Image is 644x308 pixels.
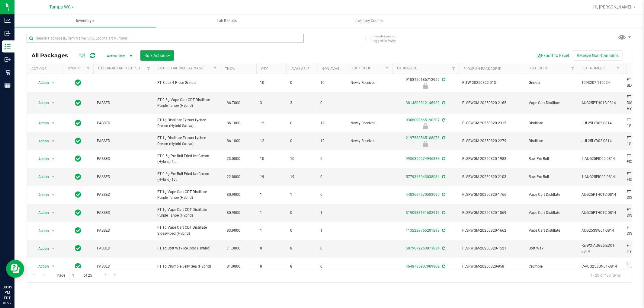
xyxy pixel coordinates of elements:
a: Filter [382,63,392,74]
span: Sync from Compliance System [441,136,445,140]
p: 08:05 PM EDT [3,284,12,301]
span: Sync from Compliance System [441,175,445,179]
span: FLSRWGM-20250820-2103 [462,174,521,180]
span: select [50,99,57,107]
span: Hi, [PERSON_NAME]! [593,5,633,9]
input: Search Package ID, Item Name, SKU, Lot or Part Number... [27,34,304,43]
span: In Sync [75,137,82,145]
a: Filter [144,63,154,74]
span: Newly Received [351,138,389,144]
span: PASSED [97,228,150,233]
a: Package ID [397,66,418,70]
a: Go to the last page [111,271,120,279]
span: 71.3000 [224,244,243,253]
span: 8 [290,246,313,251]
span: 10 [260,80,283,86]
a: THC% [225,67,235,71]
a: 5779363043038034 [406,175,440,179]
span: FT 1g Vape Cart CDT Distillate Purple Tahoe (Hybrid) [157,207,216,218]
a: Inventory Counts [298,14,439,27]
a: 4483697570583095 [406,192,440,197]
span: Vape Cart Distillate [529,210,574,216]
a: Filter [210,63,220,74]
span: 1993207-112024 [582,80,620,86]
span: Crumble [529,264,574,269]
a: External Lab Test Result [98,66,146,70]
span: 10 [290,156,313,162]
span: Action [33,208,49,217]
span: Action [33,119,49,127]
span: Sync from Compliance System [441,78,445,82]
span: Sync from Compliance System [441,157,445,161]
span: PASSED [97,174,150,180]
span: C-AUG25JGN01-0814 [582,264,620,269]
a: Filter [613,63,623,74]
input: 1 [69,271,80,280]
span: FLSRWGM-20250820-1662 [462,228,521,233]
span: 0 [320,156,343,162]
a: 1132229765281293 [406,228,440,233]
span: 0 [320,174,343,180]
a: 2197583565108076 [406,136,440,140]
span: AUG25PTH01C-0814 [582,192,620,198]
span: 1-AUG25FIC02-0814 [582,174,620,180]
span: FT 1g Distillate Extract Lychee Dream (Hybrid-Sativa) [157,135,216,147]
span: 12 [260,138,283,144]
span: In Sync [75,173,82,181]
inline-svg: Inventory [5,43,11,49]
span: FLTW-20250822-013 [462,80,521,86]
span: FLSRWGM-20250820-1869 [462,210,521,216]
span: In Sync [75,208,82,217]
span: RE-WX-AUG25IED01-0814 [582,243,620,254]
a: 5079672953073834 [406,246,440,250]
span: PASSED [97,120,150,126]
span: 86.1000 [224,119,243,128]
span: 0 [320,264,343,269]
span: select [50,78,57,87]
span: FLSRWGM-20250820-1983 [462,156,521,162]
span: PASSED [97,246,150,251]
span: 0 [290,228,313,233]
a: 3814808812146982 [406,101,440,105]
span: Sync from Compliance System [441,264,445,268]
span: Bulk Actions [144,53,170,58]
span: FT 1g Vape Cart CDT Distillate Sideswiped (Hybrid) [157,225,216,236]
inline-svg: Reports [5,82,11,88]
span: All Packages [31,52,74,59]
span: 1 [290,192,313,198]
div: Newly Received [391,123,460,129]
a: Qty [261,67,268,71]
span: PASSED [97,210,150,216]
a: Filter [449,63,459,74]
span: 80.9000 [224,208,243,217]
span: PASSED [97,138,150,144]
div: Newly Received [391,83,460,89]
span: Include items not tagged for facility [373,34,404,43]
span: FLSRWGM-20250820-2279 [462,138,521,144]
span: select [50,191,57,199]
span: 3 [290,100,313,106]
span: Lab Results [209,18,245,24]
span: 0 [320,246,343,251]
span: 83.9000 [224,226,243,235]
span: FT 1g Vape Cart CDT Distillate Purple Tahoe (Hybrid) [157,189,216,201]
a: Sku Retail Display Name [159,66,204,70]
span: Sync from Compliance System [441,101,445,105]
inline-svg: Outbound [5,56,11,62]
span: 0 [290,210,313,216]
span: In Sync [75,262,82,271]
span: Action [33,137,49,145]
span: JUL25LYD02-0814 [582,138,620,144]
span: Inventory [14,18,156,24]
span: 10 [260,156,283,162]
span: Distillate [529,138,574,144]
span: Action [33,262,49,271]
span: select [50,262,57,271]
inline-svg: Analytics [5,17,11,24]
inline-svg: Retail [5,69,11,75]
a: Filter [83,63,93,74]
span: Action [33,173,49,181]
span: In Sync [75,190,82,199]
button: Export to Excel [532,50,573,61]
span: 12 [320,138,343,144]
